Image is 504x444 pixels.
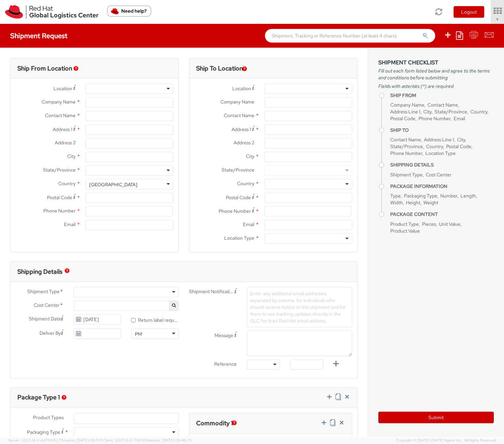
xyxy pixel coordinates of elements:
[237,180,254,187] span: Country
[189,288,234,295] span: Shipment Notification
[214,361,237,367] span: Reference
[131,316,179,323] label: Return label required
[446,143,471,149] span: Postal Code
[67,153,76,159] span: City
[390,109,420,115] span: Address Line 1
[8,438,102,443] span: Server: 2025.18.0-dd719145275
[29,315,61,322] span: Shipment Date
[495,17,500,22] span: ▼
[390,172,423,178] span: Shipment Type
[390,102,424,108] span: Company Name
[390,143,423,149] span: State/Province
[378,67,494,81] span: Fill out each form listed below and agree to the terms and conditions before submitting
[454,115,465,122] span: Email
[265,29,435,43] input: Shipment, Tracking or Reference Number (at least 4 chars)
[470,109,487,115] span: Country
[55,140,76,146] span: Address 2
[53,85,72,92] span: Location
[390,184,494,189] h4: Package Information
[378,83,494,90] span: Fields with asterisks (*) are required
[53,126,72,132] span: Address 1
[378,60,494,66] h3: Shipment Checklist
[224,235,254,241] span: Location Type
[220,99,254,105] span: Company Name
[27,288,60,296] span: Shipment Type
[390,200,403,206] span: Width
[457,137,465,143] span: City
[17,65,72,72] h3: Ship From Location
[215,332,233,338] span: Message
[58,180,76,187] span: Country
[10,32,67,39] h4: Shipment Request
[232,85,251,92] span: Location
[390,162,494,168] h4: Shipping Details
[234,140,254,146] span: Address 2
[232,126,251,132] span: Address 1
[27,429,60,435] span: Packaging Type
[423,200,438,206] span: Weight
[33,414,64,421] span: Product Types
[196,65,243,72] h3: Ship To Location
[396,438,496,443] span: Copyright © [DATE]-[DATE] Agistix Inc., All Rights Reserved
[40,330,61,337] span: Deliver By
[426,172,452,178] span: Cost Center
[226,194,251,201] span: Postal Code
[390,137,421,143] span: Contact Name
[435,109,467,115] span: State/Province
[390,221,419,227] span: Product Type
[439,221,460,227] span: Unit Value
[390,150,422,156] span: Phone Number
[390,93,494,98] h4: Ship From
[404,193,437,199] span: Packaging Type
[423,109,431,115] span: City
[34,302,60,310] span: Cost Center
[390,193,401,199] span: Type
[390,128,494,133] h4: Ship To
[63,438,102,443] span: master, [DATE] 09:51:11
[47,194,72,201] span: Postal Code
[149,438,192,443] span: master, [DATE] 09:46:25
[390,212,494,217] h4: Package Content
[89,181,137,188] div: [GEOGRAPHIC_DATA]
[426,143,443,149] span: Country
[64,221,76,227] span: Email
[250,290,346,324] span: Enter any additional email addresses, separated by comma, for individuals who should receive noti...
[43,208,76,214] span: Phone Number
[243,221,254,227] span: Email
[424,137,454,143] span: Address Line 1
[17,394,60,401] h3: Package Type 1
[131,318,136,322] input: Return label required
[454,6,484,18] button: Logout
[427,102,458,108] span: Contact Name
[45,112,76,118] span: Contact Name
[107,5,151,17] button: Need help?
[17,268,62,275] h3: Shipping Details
[222,167,254,173] span: State/Province
[390,115,415,122] span: Postal Code
[42,99,76,105] span: Company Name
[43,167,76,173] span: State/Province
[425,150,456,156] span: Location Type
[5,5,98,19] img: rh-logistics-00dfa346123c4ec078e1.svg
[419,115,451,122] span: Phone Number
[246,153,254,159] span: City
[422,221,436,227] span: Pieces
[406,200,420,206] span: Height
[196,420,233,427] h3: Commodity 1
[219,208,251,214] span: Phone Number
[378,412,494,423] button: Submit
[224,112,254,118] span: Contact Name
[390,228,420,234] span: Product Value
[135,331,142,337] div: PM
[103,438,192,443] span: Client: 2025.18.0-71d3358
[440,193,457,199] span: Number
[460,193,476,199] span: Length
